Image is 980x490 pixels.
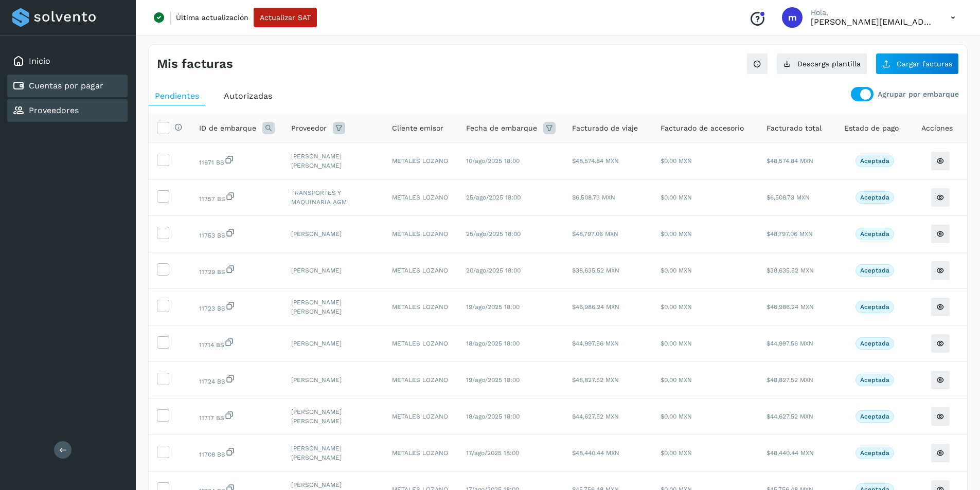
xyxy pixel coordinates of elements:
span: $48,574.84 MXN [767,157,813,165]
span: 25/ago/2025 18:00 [466,230,521,238]
span: $48,797.06 MXN [572,230,618,238]
span: $46,986.24 MXN [572,303,619,311]
span: 0b2ccc7e-9643-47de-8db0-8434f8633141 [199,451,236,458]
span: 4df70926-3df9-4917-b708-c942a733839b [199,159,235,166]
span: Proveedor [291,123,327,134]
td: METALES LOZANO [384,325,458,362]
span: 19/ago/2025 18:00 [466,376,520,384]
span: $0.00 MXN [661,449,692,457]
span: Facturado de viaje [572,123,638,134]
span: 20/ago/2025 18:00 [466,267,521,274]
td: METALES LOZANO [384,143,458,179]
td: [PERSON_NAME] [PERSON_NAME] [283,435,384,471]
span: 8906d297-0640-4db5-8fac-8f2b4c1b7a97 [199,268,236,276]
h4: Mis facturas [157,57,233,71]
span: $0.00 MXN [661,303,692,311]
span: $44,997.56 MXN [572,340,619,347]
p: Aceptada [860,340,889,347]
span: $44,627.52 MXN [767,413,813,420]
span: Facturado total [767,123,822,134]
span: 18/ago/2025 18:00 [466,413,520,420]
span: Pendientes [155,91,199,101]
div: Inicio [7,50,128,72]
span: $44,627.52 MXN [572,413,619,420]
td: [PERSON_NAME] [283,325,384,362]
td: METALES LOZANO [384,289,458,325]
span: $48,797.06 MXN [767,230,813,238]
a: Cuentas por pagar [29,81,103,90]
span: a7891185-afc0-4ba2-a057-54486537ec56 [199,414,235,422]
span: $0.00 MXN [661,376,692,384]
span: $6,508.73 MXN [767,194,810,201]
span: $0.00 MXN [661,194,692,201]
span: $44,997.56 MXN [767,340,813,347]
div: Cuentas por pagar [7,75,128,97]
p: Aceptada [860,157,889,165]
p: Hola, [811,8,934,17]
span: $48,574.84 MXN [572,157,619,165]
td: [PERSON_NAME] [283,362,384,398]
div: Proveedores [7,99,128,122]
button: Cargar facturas [876,53,959,75]
span: Autorizadas [224,91,272,101]
td: METALES LOZANO [384,179,458,216]
button: Descarga plantilla [776,53,867,75]
span: 9ee87cbf-e27b-4f39-b491-9a6fdfc4d539 [199,341,235,349]
td: [PERSON_NAME] [PERSON_NAME] [283,398,384,435]
span: 17/ago/2025 18:00 [466,449,519,457]
span: $46,986.24 MXN [767,303,814,311]
span: d6b82e70-bb72-434b-b74b-404c969ac2a4 [199,305,236,312]
td: METALES LOZANO [384,252,458,289]
span: Actualizar SAT [260,14,311,21]
a: Proveedores [29,105,79,115]
p: Aceptada [860,376,889,384]
td: METALES LOZANO [384,398,458,435]
p: Aceptada [860,449,889,457]
span: 10/ago/2025 18:00 [466,157,520,165]
p: Aceptada [860,194,889,201]
p: Agrupar por embarque [878,90,959,99]
span: $0.00 MXN [661,230,692,238]
span: $0.00 MXN [661,267,692,274]
p: Aceptada [860,303,889,311]
span: 31ccaf9c-0f43-44f2-b99b-5391e486b3d4 [199,232,236,239]
p: Aceptada [860,267,889,274]
span: eb0806bb-488f-4634-90e3-fb5bd5d0b461 [199,378,236,385]
a: Inicio [29,56,50,66]
td: METALES LOZANO [384,435,458,471]
td: [PERSON_NAME] [283,252,384,289]
td: TRANSPORTES Y MAQUINARIA AGM [283,179,384,216]
span: ID de embarque [199,123,256,134]
span: $0.00 MXN [661,413,692,420]
span: $48,440.44 MXN [767,449,814,457]
span: Fecha de embarque [466,123,537,134]
span: $48,827.52 MXN [572,376,619,384]
span: 18/ago/2025 18:00 [466,340,520,347]
p: Última actualización [176,13,248,22]
p: Aceptada [860,413,889,420]
td: METALES LOZANO [384,362,458,398]
p: martha@metaleslozano.com.mx [811,17,934,27]
span: Facturado de accesorio [661,123,744,134]
span: $6,508.73 MXN [572,194,615,201]
p: Aceptada [860,230,889,238]
span: Estado de pago [844,123,899,134]
span: 19/ago/2025 18:00 [466,303,520,311]
span: $38,635.52 MXN [767,267,814,274]
span: Descarga plantilla [797,60,861,67]
span: $48,440.44 MXN [572,449,619,457]
span: Cargar facturas [897,60,952,67]
span: 7a3dd4ae-6c40-4e00-996f-4f2be3506986 [199,195,236,203]
span: $0.00 MXN [661,340,692,347]
td: [PERSON_NAME] [PERSON_NAME] [283,289,384,325]
td: METALES LOZANO [384,216,458,252]
span: Acciones [921,123,953,134]
span: $38,635.52 MXN [572,267,619,274]
button: Actualizar SAT [254,8,317,27]
span: Cliente emisor [392,123,443,134]
span: $48,827.52 MXN [767,376,813,384]
td: [PERSON_NAME] [PERSON_NAME] [283,143,384,179]
span: $0.00 MXN [661,157,692,165]
span: 25/ago/2025 18:00 [466,194,521,201]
